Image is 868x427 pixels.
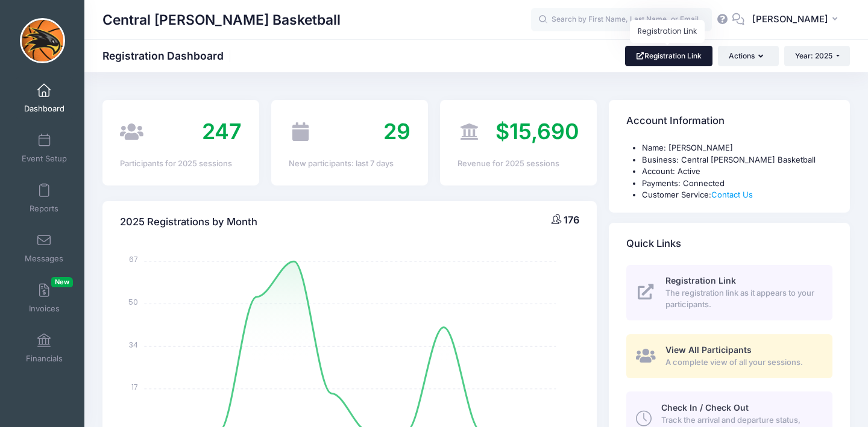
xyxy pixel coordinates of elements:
[495,118,579,145] span: $15,690
[630,20,705,43] div: Registration Link
[642,189,832,201] li: Customer Service:
[26,354,63,364] span: Financials
[642,154,832,166] li: Business: Central [PERSON_NAME] Basketball
[795,51,832,60] span: Year: 2025
[564,214,579,226] span: 176
[665,344,752,355] span: View All Participants
[29,304,60,314] span: Invoices
[744,6,850,34] button: [PERSON_NAME]
[383,118,410,145] span: 29
[626,104,725,139] h4: Account Information
[120,158,242,170] div: Participants for 2025 sessions
[661,402,749,413] span: Check In / Check Out
[289,158,410,170] div: New participants: last 7 days
[718,46,778,66] button: Actions
[626,265,832,320] a: Registration Link The registration link as it appears to your participants.
[711,190,753,199] a: Contact Us
[30,204,58,214] span: Reports
[129,297,139,307] tspan: 50
[626,226,681,261] h4: Quick Links
[51,277,73,287] span: New
[24,104,64,114] span: Dashboard
[16,227,73,269] a: Messages
[642,142,832,154] li: Name: [PERSON_NAME]
[102,49,234,62] h1: Registration Dashboard
[20,18,65,63] img: Central Lee Basketball
[531,8,712,32] input: Search by First Name, Last Name, or Email...
[784,46,850,66] button: Year: 2025
[665,287,819,311] span: The registration link as it appears to your participants.
[458,158,579,170] div: Revenue for 2025 sessions
[16,127,73,169] a: Event Setup
[25,254,63,264] span: Messages
[132,382,139,392] tspan: 17
[626,334,832,378] a: View All Participants A complete view of all your sessions.
[642,166,832,178] li: Account: Active
[752,13,828,26] span: [PERSON_NAME]
[102,6,341,34] h1: Central [PERSON_NAME] Basketball
[120,205,257,239] h4: 2025 Registrations by Month
[625,46,712,66] a: Registration Link
[642,178,832,190] li: Payments: Connected
[16,77,73,119] a: Dashboard
[16,277,73,319] a: InvoicesNew
[16,177,73,219] a: Reports
[16,327,73,369] a: Financials
[665,275,736,285] span: Registration Link
[130,339,139,349] tspan: 34
[22,154,67,164] span: Event Setup
[202,118,242,145] span: 247
[130,254,139,264] tspan: 67
[665,357,819,369] span: A complete view of all your sessions.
